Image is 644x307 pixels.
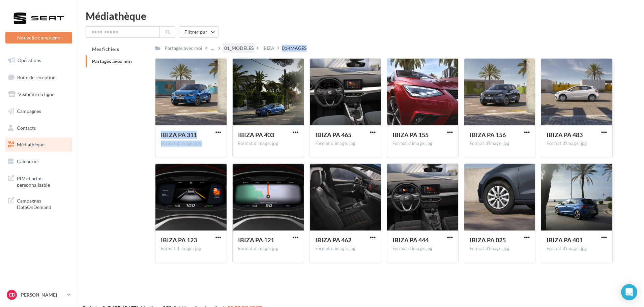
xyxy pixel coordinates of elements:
[547,141,607,147] div: Format d'image: jpg
[9,291,15,298] span: CD
[17,174,69,188] span: PLV et print personnalisable
[20,291,64,298] p: [PERSON_NAME]
[179,26,218,38] button: Filtrer par
[18,91,54,97] span: Visibilité en ligne
[4,70,74,85] a: Boîte de réception
[161,246,221,252] div: Format d'image: jpg
[315,236,351,244] span: IBIZA PA 462
[315,246,376,252] div: Format d'image: jpg
[262,45,274,52] div: IBIZA
[238,141,298,147] div: Format d'image: jpg
[92,46,119,52] span: Mes fichiers
[224,45,254,52] div: 01_MODELES
[315,131,351,139] span: IBIZA PA 465
[621,284,637,300] div: Open Intercom Messenger
[86,11,636,21] div: Médiathèque
[161,141,221,147] div: Format d'image: jpg
[17,74,56,80] span: Boîte de réception
[392,141,453,147] div: Format d'image: jpg
[161,131,197,139] span: IBIZA PA 311
[4,121,74,135] a: Contacts
[210,43,215,53] div: ...
[17,158,39,164] span: Calendrier
[4,137,74,152] a: Médiathèque
[92,58,132,64] span: Partagés avec moi
[315,141,376,147] div: Format d'image: jpg
[17,196,69,211] span: Campagnes DataOnDemand
[392,236,429,244] span: IBIZA PA 444
[17,142,45,147] span: Médiathèque
[4,53,74,67] a: Opérations
[470,141,530,147] div: Format d'image: jpg
[470,246,530,252] div: Format d'image: jpg
[238,236,274,244] span: IBIZA PA 121
[547,131,583,139] span: IBIZA PA 483
[238,246,298,252] div: Format d'image: jpg
[5,288,72,301] a: CD [PERSON_NAME]
[4,193,74,213] a: Campagnes DataOnDemand
[392,246,453,252] div: Format d'image: jpg
[17,108,41,114] span: Campagnes
[5,32,72,43] button: Nouvelle campagne
[392,131,429,139] span: IBIZA PA 155
[17,125,36,130] span: Contacts
[547,246,607,252] div: Format d'image: jpg
[4,87,74,101] a: Visibilité en ligne
[165,45,202,52] div: Partagés avec moi
[282,45,306,52] div: 01-IMAGES
[4,171,74,191] a: PLV et print personnalisable
[470,131,506,139] span: IBIZA PA 156
[4,154,74,168] a: Calendrier
[161,236,197,244] span: IBIZA PA 123
[238,131,274,139] span: IBIZA PA 403
[18,57,41,63] span: Opérations
[547,236,583,244] span: IBIZA PA 401
[470,236,506,244] span: IBIZA PA 025
[4,104,74,118] a: Campagnes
